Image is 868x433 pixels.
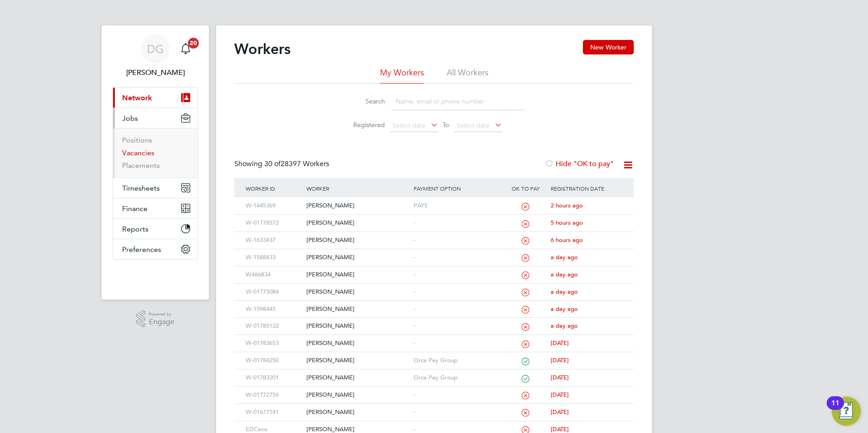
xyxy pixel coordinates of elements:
div: [PERSON_NAME] [304,335,411,352]
span: Finance [122,204,148,213]
div: - [411,404,503,421]
div: - [411,215,503,231]
label: Search [344,97,385,105]
span: a day ago [551,253,578,261]
span: Timesheets [122,184,160,192]
a: W-01784250[PERSON_NAME]Orca Pay Group[DATE] [243,352,625,359]
div: PAYE [411,197,503,214]
a: W-01778572[PERSON_NAME]-5 hours ago [243,214,625,222]
div: [PERSON_NAME] [304,352,411,369]
div: - [411,284,503,300]
h2: Workers [234,40,291,58]
button: Open Resource Center, 11 new notifications [832,397,861,426]
div: 11 [831,403,839,415]
span: [DATE] [551,391,569,399]
button: Network [113,88,197,108]
div: [PERSON_NAME] [304,369,411,386]
a: W-01785122[PERSON_NAME]-a day ago [243,317,625,325]
a: W-1588433[PERSON_NAME]-a day ago [243,249,625,256]
span: DG [147,43,164,55]
div: [PERSON_NAME] [304,387,411,403]
span: 2 hours ago [551,202,583,209]
div: Orca Pay Group [411,369,503,386]
span: [DATE] [551,339,569,347]
div: - [411,318,503,335]
div: - [411,266,503,283]
div: [PERSON_NAME] [304,197,411,214]
button: Jobs [113,108,197,128]
a: Positions [122,136,152,144]
span: Powered by [149,310,174,318]
a: W466834[PERSON_NAME]-a day ago [243,266,625,274]
span: Select date [393,121,425,129]
div: W-1588433 [243,249,304,266]
span: Preferences [122,245,161,254]
nav: Main navigation [102,25,209,300]
div: W-01785122 [243,318,304,335]
a: W-1598445[PERSON_NAME]-a day ago [243,300,625,308]
div: [PERSON_NAME] [304,301,411,318]
div: Payment Option [411,178,503,199]
div: W-01677141 [243,404,304,421]
li: My Workers [380,67,424,84]
div: W-01772756 [243,387,304,403]
div: W-01778572 [243,215,304,231]
a: Powered byEngage [136,310,175,328]
div: [PERSON_NAME] [304,318,411,335]
span: Jobs [122,114,138,123]
a: W-01783653[PERSON_NAME]-[DATE] [243,335,625,342]
span: 5 hours ago [551,219,583,226]
div: - [411,301,503,318]
span: a day ago [551,322,578,330]
div: [PERSON_NAME] [304,284,411,300]
div: W-1645369 [243,197,304,214]
span: Network [122,93,152,102]
a: W-01677141[PERSON_NAME]-[DATE] [243,403,625,411]
div: Showing [234,159,331,169]
div: Worker ID [243,178,304,199]
a: W-1645369[PERSON_NAME]PAYE2 hours ago [243,197,625,205]
button: Timesheets [113,178,197,198]
span: Engage [149,318,174,326]
input: Name, email or phone number [391,93,524,110]
div: Jobs [113,128,197,177]
div: - [411,335,503,352]
span: Select date [457,121,489,129]
div: W-1598445 [243,301,304,318]
button: Preferences [113,239,197,259]
span: To [440,119,452,131]
div: [PERSON_NAME] [304,232,411,249]
div: W466834 [243,266,304,283]
a: DG[PERSON_NAME] [113,34,198,78]
button: Finance [113,198,197,218]
span: 30 of [264,159,281,168]
div: W-01784250 [243,352,304,369]
span: 28397 Workers [264,159,329,168]
span: a day ago [551,271,578,278]
div: W-01783201 [243,369,304,386]
label: Registered [344,121,385,129]
a: W-01773084[PERSON_NAME]-a day ago [243,283,625,291]
button: New Worker [583,40,634,54]
a: EDCave[PERSON_NAME]-[DATE] [243,421,625,428]
span: [DATE] [551,408,569,416]
span: 6 hours ago [551,236,583,244]
div: [PERSON_NAME] [304,249,411,266]
div: [PERSON_NAME] [304,404,411,421]
div: OK to pay [503,178,548,199]
div: - [411,387,503,403]
div: - [411,232,503,249]
div: - [411,249,503,266]
span: Daniel Gwynn [113,67,198,78]
div: W-1633437 [243,232,304,249]
a: Go to home page [113,269,198,283]
span: 20 [188,38,199,49]
button: Reports [113,219,197,239]
a: Placements [122,161,160,170]
img: fastbook-logo-retina.png [113,269,198,283]
label: Hide "OK to pay" [545,159,614,168]
span: [DATE] [551,374,569,381]
span: a day ago [551,288,578,295]
div: Orca Pay Group [411,352,503,369]
a: 20 [177,34,195,64]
